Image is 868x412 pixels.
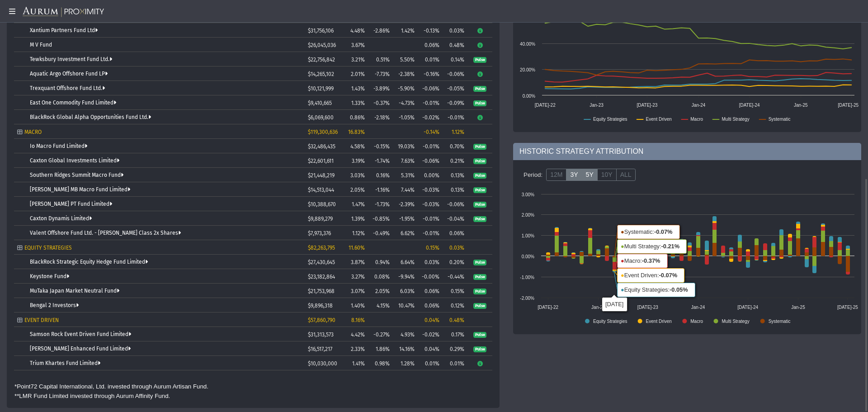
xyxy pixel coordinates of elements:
[737,305,758,310] text: [DATE]-24
[418,38,443,52] td: 0.06%
[352,201,365,208] span: 1.47%
[368,255,393,269] td: 0.94%
[621,286,688,293] text: Equity Strategies:
[308,346,332,352] span: $16,517,217
[308,129,338,135] span: $119,300,636
[791,305,805,310] text: Jan-25
[473,186,486,193] a: Pulse
[621,286,624,293] tspan: ●
[352,158,365,164] span: 3.19%
[769,319,791,324] text: Systematic
[473,86,486,92] span: Pulse
[794,103,808,108] text: Jan-25
[473,144,486,150] span: Pulse
[566,169,582,181] label: 3Y
[393,211,418,226] td: -1.95%
[473,303,486,309] span: Pulse
[443,182,467,197] td: 0.13%
[30,346,131,352] a: [PERSON_NAME] Enhanced Fund Limited
[473,346,486,353] span: Pulse
[692,103,706,108] text: Jan-24
[646,319,672,324] text: Event Driven
[30,360,100,366] a: Trium Khartes Fund Limited
[351,71,365,77] span: 2.01%
[418,341,443,356] td: 0.04%
[351,85,365,92] span: 1.43%
[350,143,365,150] span: 4.58%
[30,230,181,236] a: Valent Offshore Fund Ltd. - [PERSON_NAME] Class 2x Shares
[418,255,443,269] td: 0.03%
[308,158,334,164] span: $22,601,611
[616,169,636,181] label: ALL
[418,168,443,182] td: 0.00%
[473,143,486,149] a: Pulse
[473,260,486,266] span: Pulse
[446,317,464,323] div: 0.48%
[446,129,464,135] div: 1.12%
[393,153,418,168] td: 7.63%
[308,28,334,34] span: $31,756,106
[670,286,688,293] tspan: -0.05%
[443,197,467,211] td: -0.06%
[443,341,467,356] td: 0.29%
[30,201,112,207] a: [PERSON_NAME] PT Fund Limited
[418,23,443,38] td: -0.13%
[418,226,443,240] td: -0.01%
[838,103,859,108] text: [DATE]-25
[418,211,443,226] td: -0.01%
[418,298,443,313] td: 0.06%
[393,52,418,66] td: 5.50%
[14,392,209,401] td: **LMR Fund Limited invested through Aurum Affinity Fund.
[349,245,365,251] span: 11.60%
[368,226,393,240] td: -0.49%
[348,129,365,135] span: 16.83%
[546,169,566,181] label: 12M
[393,284,418,298] td: 6.03%
[443,110,467,124] td: -0.01%
[473,201,486,207] a: Pulse
[393,182,418,197] td: 7.44%
[473,157,486,164] a: Pulse
[443,153,467,168] td: 0.21%
[308,288,335,294] span: $21,753,968
[30,215,92,222] a: Caxton Dynamis Limited
[443,38,467,52] td: 0.48%
[621,243,680,250] text: Multi Strategy:
[473,332,486,338] span: Pulse
[350,187,365,193] span: 2.05%
[473,202,486,208] span: Pulse
[513,143,861,160] div: HISTORIC STRATEGY ATTRIBUTION
[582,169,598,181] label: 5Y
[393,341,418,356] td: 14.16%
[352,230,365,237] span: 1.12%
[24,129,42,135] span: MACRO
[473,273,486,279] a: Pulse
[535,103,556,108] text: [DATE]-22
[642,257,660,264] tspan: -0.37%
[30,114,151,120] a: BlackRock Global Alpha Opportunities Fund Ltd.
[30,56,112,62] a: Tewksbury Investment Fund Ltd.
[368,182,393,197] td: -1.16%
[722,319,750,324] text: Multi Strategy
[308,57,335,63] span: $22,756,842
[368,269,393,284] td: 0.08%
[621,272,624,279] tspan: ●
[593,319,627,324] text: Equity Strategies
[418,95,443,110] td: -0.01%
[522,254,534,259] text: 0.00%
[621,257,624,264] tspan: ●
[308,85,334,92] span: $10,121,999
[418,284,443,298] td: 0.06%
[23,7,104,18] img: Aurum-Proximity%20white.svg
[473,216,486,223] span: Pulse
[522,192,534,197] text: 3.00%
[393,226,418,240] td: 6.62%
[837,305,858,310] text: [DATE]-25
[368,284,393,298] td: 2.05%
[443,81,467,95] td: -0.05%
[690,117,703,122] text: Macro
[739,103,760,108] text: [DATE]-24
[421,245,439,251] div: 0.15%
[308,360,337,367] span: $10,030,000
[368,327,393,341] td: -0.27%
